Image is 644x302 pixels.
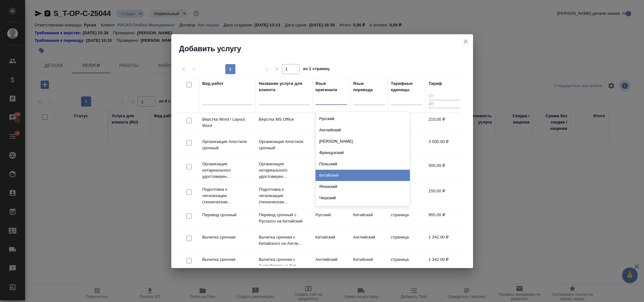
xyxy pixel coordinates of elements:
[388,253,426,275] td: страница
[426,159,463,181] td: 500,00 ₽
[202,116,253,129] p: Верстка Word / Layout Word
[388,209,426,231] td: страница
[259,212,309,224] p: Перевод срочный с Русского на Китайский
[461,37,471,46] button: close
[316,158,410,170] div: Польский
[316,204,410,215] div: Сербский
[202,161,253,180] p: Организация нотариального удостоверен...
[316,136,410,147] div: [PERSON_NAME]
[202,80,224,87] div: Вид работ
[312,253,350,275] td: Английский
[429,100,460,108] input: До
[316,124,410,136] div: Английский
[202,234,253,240] p: Вычитка срочная
[312,113,350,135] td: Не указан
[350,209,388,231] td: Китайский
[429,92,460,100] input: От
[259,256,309,269] p: Вычитка срочная с Английского на Кит...
[312,159,350,181] td: Не указан
[202,256,253,263] p: Вычитка срочная
[426,113,463,135] td: 210,00 ₽
[316,181,410,192] div: Японский
[350,253,388,275] td: Китайский
[202,139,253,151] p: Организация Апостиля срочный
[316,147,410,158] div: Французский
[259,80,309,93] div: Название услуги для клиента
[316,170,410,181] div: Китайский
[426,253,463,275] td: 1 342,00 ₽
[316,192,410,204] div: Чешский
[353,80,385,93] div: Язык перевода
[259,139,309,151] p: Организация Апостиля срочный
[350,231,388,253] td: Английский
[259,234,309,247] p: Вычитка срочная с Китайского на Англи...
[316,80,347,93] div: Язык оригинала
[388,231,426,253] td: страница
[259,161,309,180] p: Организация нотариального удостоверен...
[426,209,463,231] td: 955,00 ₽
[259,116,309,123] p: Верстка MS Office
[426,185,463,207] td: 150,00 ₽
[259,186,309,205] p: Подготовка к легализации (техническая...
[303,65,330,74] span: из 1 страниц
[316,113,410,124] div: Русский
[312,185,350,207] td: Не указан
[312,231,350,253] td: Китайский
[312,209,350,231] td: Русский
[202,186,253,205] p: Подготовка к легализации (техническая...
[391,80,422,93] div: Тарифные единицы
[426,231,463,253] td: 1 342,00 ₽
[426,135,463,157] td: 3 500,00 ₽
[202,212,253,218] p: Перевод срочный
[312,135,350,157] td: Не указан
[179,44,473,54] h2: Добавить услугу
[429,80,442,87] div: Тариф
